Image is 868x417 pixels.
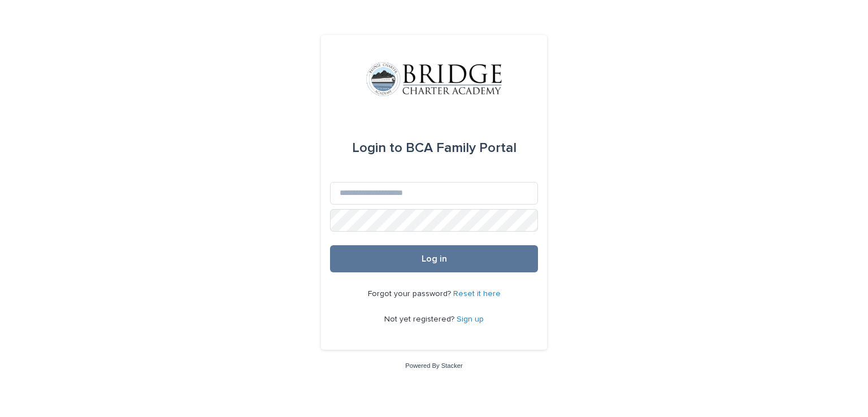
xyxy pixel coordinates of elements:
span: Not yet registered? [384,315,457,323]
span: Forgot your password? [368,290,453,298]
span: Log in [422,254,447,263]
span: Login to [352,141,402,155]
a: Powered By Stacker [405,362,462,369]
div: BCA Family Portal [352,132,517,164]
a: Sign up [457,315,484,323]
a: Reset it here [453,290,501,298]
img: V1C1m3IdTEidaUdm9Hs0 [366,62,502,96]
button: Log in [330,245,538,272]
